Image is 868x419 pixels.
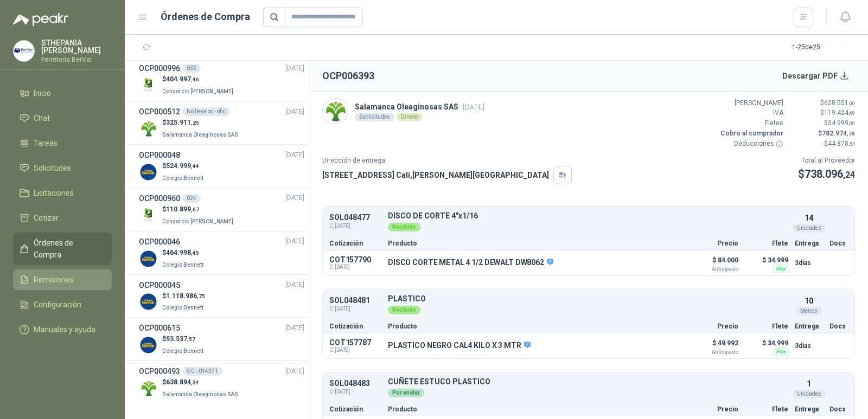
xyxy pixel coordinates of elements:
p: $ [162,291,206,301]
p: Cobro al comprador [718,128,783,139]
img: Company Logo [139,336,158,354]
p: $ [162,377,240,388]
span: [DATE] [285,280,304,290]
span: Colegio Bennett [162,175,203,181]
a: OCP000493OC - 014371[DATE] Company Logo$638.894,34Salamanca Oleaginosas SAS [139,365,304,399]
p: $ [162,334,206,344]
div: 024 [182,194,201,203]
span: Anticipado [684,267,738,272]
span: ,24 [843,170,855,180]
span: Inicio [34,87,51,99]
h1: Órdenes de Compra [161,9,250,24]
a: Órdenes de Compra [13,233,112,265]
span: ,34 [191,379,199,385]
p: Cotización [329,323,381,330]
img: Company Logo [139,249,158,268]
span: 44.878 [828,140,855,147]
p: Precio [684,406,738,412]
div: Unidades [793,390,826,398]
span: Colegio Bennett [162,348,203,354]
span: C: [DATE] [329,264,381,270]
p: Flete [745,240,788,247]
p: Producto [388,323,678,330]
div: Flex [773,265,788,273]
span: Órdenes de Compra [34,237,101,261]
p: Cotización [329,406,381,412]
span: 1.118.986 [166,292,205,300]
img: Company Logo [323,99,348,124]
a: OCP000615[DATE] Company Logo$93.537,57Colegio Bennett [139,322,304,356]
img: Company Logo [139,119,158,138]
h3: OCP000512 [139,106,180,118]
a: Inicio [13,83,112,104]
p: STHEPANIA [PERSON_NAME] [41,39,112,54]
p: Entrega [795,323,823,330]
span: [DATE] [285,366,304,377]
span: Salamanca Oleaginosas SAS [162,391,238,397]
span: [DATE] [285,107,304,117]
p: PLASTICO [388,295,788,303]
span: 34.999 [828,119,855,127]
p: SOL048481 [329,296,381,305]
a: OCP000512No lleva oc - ofic[DATE] Company Logo$325.911,25Salamanca Oleaginosas SAS [139,106,304,140]
span: Salamanca Oleaginosas SAS [162,132,238,138]
span: ,44 [191,163,199,169]
p: Docs [829,323,848,330]
div: 032 [182,64,201,73]
span: 738.096 [805,167,855,181]
span: [DATE] [285,193,304,203]
a: OCP000046[DATE] Company Logo$464.998,45Colegio Bennett [139,236,304,270]
span: Consorcio [PERSON_NAME] [162,218,233,224]
div: No lleva oc - ofic [182,107,230,116]
a: Tareas [13,133,112,153]
p: Salamanca Oleaginosas SAS [355,101,484,113]
p: $ 84.000 [684,254,738,272]
span: 93.537 [166,335,195,343]
a: Cotizar [13,208,112,228]
a: OCP000048[DATE] Company Logo$524.999,44Colegio Bennett [139,149,304,183]
h3: OCP000493 [139,365,180,377]
h2: OCP006393 [322,68,374,83]
span: C: [DATE] [329,388,381,396]
span: ,78 [847,131,855,137]
span: ,00 [848,100,855,106]
img: Company Logo [139,76,158,95]
p: $ [790,98,855,108]
p: $ [798,166,855,183]
p: $ 49.992 [684,337,738,355]
span: 638.894 [166,378,199,386]
p: $ [162,248,206,258]
p: SOL048477 [329,214,381,222]
p: Docs [829,406,848,412]
p: $ [162,74,235,85]
p: Flete [745,406,788,412]
a: OCP000045[DATE] Company Logo$1.118.986,75Colegio Bennett [139,279,304,313]
span: Consorcio [PERSON_NAME] [162,88,233,94]
span: 404.997 [166,75,199,83]
div: Directo [397,113,423,121]
p: Entrega [795,240,823,247]
p: Entrega [795,406,823,412]
span: C: [DATE] [329,305,381,313]
span: ,09 [848,120,855,126]
p: $ 34.999 [745,337,788,350]
p: Flete [745,323,788,330]
span: ,75 [197,293,205,299]
h3: OCP000045 [139,279,180,291]
span: [DATE] [285,63,304,74]
span: Anticipado [684,350,738,355]
p: $ [790,118,855,128]
span: Chat [34,112,50,124]
p: Fletes [718,118,783,128]
p: - $ [790,139,855,149]
a: OCP000960024[DATE] Company Logo$110.899,67Consorcio [PERSON_NAME] [139,192,304,227]
div: Metros [796,307,822,315]
h3: OCP000046 [139,236,180,248]
span: C: [DATE] [329,222,381,230]
span: 110.899 [166,205,199,213]
span: ,45 [191,250,199,256]
p: PLASTICO NEGRO CAL4 KILO X 3 MTR [388,341,531,351]
p: Total al Proveedor [798,156,855,166]
p: 14 [805,212,813,224]
h3: OCP000048 [139,149,180,161]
